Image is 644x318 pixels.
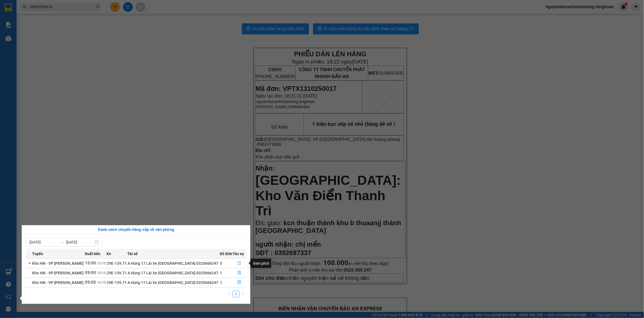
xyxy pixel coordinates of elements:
[226,291,233,297] button: left
[220,261,222,266] span: 5
[85,261,96,266] span: 15:00
[220,280,222,285] span: 1
[239,291,246,297] button: right
[15,19,29,23] strong: CSKH:
[37,11,113,17] span: Ngày in phiếu: 18:22 ngày
[237,261,241,266] span: file-done
[106,251,111,257] span: Xe
[220,251,232,257] span: Số đơn
[107,261,127,266] span: 29E-139.71
[107,280,127,285] span: 29E-139.71
[32,271,84,275] span: Kho HN - VP [PERSON_NAME]
[237,271,241,275] span: file-done
[97,271,106,275] span: 13/10
[251,259,271,268] div: Xem phơi
[2,19,42,28] span: [PHONE_NUMBER]
[39,2,111,10] strong: PHIẾU DÁN LÊN HÀNG
[228,292,231,295] span: left
[97,261,106,265] span: 13/10
[2,33,83,41] span: Mã đơn: VPTX1310250017
[97,281,106,284] span: 12/10
[32,280,84,285] span: Kho HN - VP [PERSON_NAME]
[66,239,94,245] input: Đến ngày
[59,240,64,244] span: swap-right
[59,240,64,244] span: to
[241,292,244,295] span: right
[239,291,246,297] li: Next Page
[85,270,96,275] span: 09:00
[233,291,239,297] li: 1
[237,280,241,285] span: file-done
[233,278,246,287] button: file-done
[128,260,219,266] div: A Hùng 17 Lái Xe [GEOGRAPHIC_DATA] 0325666247
[26,227,246,233] div: Danh sách chuyến hàng sắp về văn phòng
[233,291,239,297] a: 1
[220,271,222,275] span: 1
[107,271,127,275] span: 29E-139.71
[128,270,219,276] div: A Hùng 17 Lái Xe [GEOGRAPHIC_DATA] 0325666247
[233,269,246,277] button: file-done
[233,251,244,257] span: Tác vụ
[43,19,110,29] span: CÔNG TY TNHH CHUYỂN PHÁT NHANH BẢO AN
[29,239,57,245] input: Từ ngày
[32,251,43,257] span: Tuyến
[32,261,84,266] span: Kho HN - VP [PERSON_NAME]
[85,251,100,257] span: Xuất bến
[85,280,96,285] span: 09:00
[128,280,219,286] div: A Hùng 17 Lái Xe [GEOGRAPHIC_DATA] 0325666247
[233,259,246,268] button: file-done
[226,291,233,297] li: Previous Page
[127,251,138,257] span: Tài xế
